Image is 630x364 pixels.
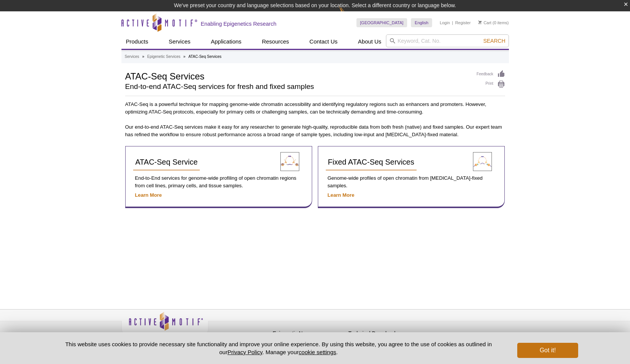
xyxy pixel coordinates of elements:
a: Services [164,34,195,49]
h4: Technical Downloads [348,330,420,337]
a: Print [477,80,505,89]
a: English [411,18,432,27]
li: ATAC-Seq Services [188,54,221,59]
li: » [142,54,145,59]
li: » [184,54,186,59]
a: Login [440,20,450,25]
button: cookie settings [299,349,336,355]
a: Cart [478,20,492,25]
img: Change Here [339,6,359,23]
a: Feedback [477,70,505,78]
table: Click to Verify - This site chose Symantec SSL for secure e-commerce and confidential communicati... [424,323,481,339]
button: Got it! [517,343,578,358]
span: ATAC-Seq Service [135,158,198,166]
a: Learn More [328,192,355,198]
h1: ATAC-Seq Services [125,70,469,81]
p: Genome-wide profiles of open chromatin from [MEDICAL_DATA]-fixed samples. [326,174,497,190]
button: Search [481,37,507,44]
a: Contact Us [305,34,342,49]
h4: Epigenetic News [273,330,345,337]
a: Privacy Policy [227,349,262,355]
a: Fixed ATAC-Seq Services [326,154,417,171]
span: Search [483,38,505,44]
a: [GEOGRAPHIC_DATA] [356,18,408,27]
span: Fixed ATAC-Seq Services [328,158,414,166]
a: Privacy Policy [212,329,242,341]
h2: End-to-end ATAC-Seq services for fresh and fixed samples [125,83,469,90]
p: End-to-End services for genome-wide profiling of open chromatin regions from cell lines, primary ... [133,174,304,190]
img: Your Cart [478,20,482,24]
input: Keyword, Cat. No. [386,34,509,47]
img: ATAC-Seq Service [280,152,299,171]
p: ATAC-Seq is a powerful technique for mapping genome-wide chromatin accessibility and identifying ... [125,101,505,116]
p: Our end-to-end ATAC-Seq services make it easy for any researcher to generate high-quality, reprod... [125,123,505,138]
h2: Enabling Epigenetics Research [201,20,277,27]
a: Services [125,53,139,60]
a: Register [455,20,471,25]
a: Resources [257,34,294,49]
a: Learn More [135,192,162,198]
a: Epigenetic Services [147,53,180,60]
a: ATAC-Seq Service [133,154,200,171]
img: Active Motif, [121,310,208,340]
a: Products [121,34,153,49]
li: (0 items) [478,18,509,27]
li: | [452,18,453,27]
a: Applications [206,34,246,49]
a: About Us [353,34,386,49]
p: This website uses cookies to provide necessary site functionality and improve your online experie... [52,340,505,356]
img: Fixed ATAC-Seq Service [473,152,492,171]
